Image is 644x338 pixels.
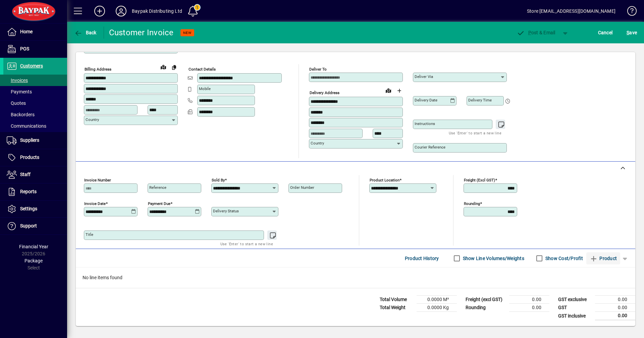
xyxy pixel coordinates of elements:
a: Suppliers [3,132,67,149]
td: 0.00 [595,296,635,304]
mat-label: Invoice date [84,201,106,206]
span: Quotes [7,100,26,106]
button: Product History [402,252,442,264]
button: Post & Email [513,27,559,39]
span: Reports [20,189,37,194]
a: Quotes [3,97,67,109]
mat-label: Deliver To [309,67,327,72]
a: POS [3,41,67,57]
mat-label: Product location [370,178,399,182]
mat-hint: Use 'Enter' to start a new line [220,240,273,248]
span: Back [74,30,97,35]
span: Products [20,155,39,160]
span: Payments [7,89,32,94]
td: GST inclusive [555,312,595,320]
mat-label: Deliver via [415,74,433,79]
mat-label: Country [86,117,99,122]
mat-label: Instructions [415,121,435,126]
mat-label: Invoice number [84,178,111,182]
a: Communications [3,120,67,132]
a: Home [3,24,67,40]
mat-label: Title [86,232,93,237]
span: Invoices [7,78,28,83]
span: Communications [7,123,46,129]
span: Financial Year [19,244,48,249]
button: Cancel [596,27,614,39]
span: Package [24,258,43,263]
mat-label: Delivery status [213,209,239,213]
mat-label: Sold by [212,178,225,182]
button: Profile [110,5,132,17]
a: Payments [3,86,67,97]
button: Save [625,27,639,39]
mat-hint: Use 'Enter' to start a new line [449,129,501,137]
a: View on map [383,85,394,96]
span: Backorders [7,112,35,117]
a: Support [3,218,67,235]
td: 0.0000 M³ [417,296,457,304]
button: Back [72,27,98,39]
mat-label: Delivery date [415,98,437,102]
label: Show Cost/Profit [544,255,583,262]
span: Settings [20,206,37,211]
td: GST exclusive [555,296,595,304]
td: Freight (excl GST) [462,296,509,304]
span: Home [20,29,33,34]
mat-label: Rounding [464,201,480,206]
mat-label: Mobile [199,86,211,91]
span: Support [20,223,37,228]
a: Products [3,149,67,166]
td: Rounding [462,304,509,312]
mat-label: Order number [290,185,314,190]
span: ost & Email [517,30,555,35]
mat-label: Delivery time [468,98,492,102]
a: View on map [158,61,169,72]
span: P [528,30,531,35]
td: 0.00 [509,296,549,304]
a: Staff [3,166,67,183]
div: Baypak Distributing Ltd [132,6,182,16]
button: Copy to Delivery address [169,62,179,73]
div: No line items found [76,267,635,288]
span: Cancel [598,27,613,38]
a: Reports [3,183,67,200]
span: S [627,30,629,35]
span: NEW [183,31,192,35]
mat-label: Reference [149,185,166,190]
div: Customer Invoice [109,27,174,38]
span: ave [627,27,637,38]
span: POS [20,46,29,51]
div: Store [EMAIL_ADDRESS][DOMAIN_NAME] [527,6,615,16]
button: Product [586,252,620,264]
td: Total Volume [376,296,417,304]
td: 0.00 [595,304,635,312]
td: 0.0000 Kg [417,304,457,312]
td: GST [555,304,595,312]
td: 0.00 [595,312,635,320]
mat-label: Country [311,141,324,145]
a: Invoices [3,75,67,86]
td: Total Weight [376,304,417,312]
span: Staff [20,172,31,177]
span: Suppliers [20,137,39,143]
mat-label: Courier Reference [415,145,445,150]
a: Knowledge Base [622,1,636,23]
span: Product [590,253,617,264]
mat-label: Freight (excl GST) [464,178,495,182]
button: Add [89,5,110,17]
span: Product History [405,253,439,264]
a: Settings [3,201,67,217]
label: Show Line Volumes/Weights [462,255,524,262]
app-page-header-button: Back [67,27,104,39]
td: 0.00 [509,304,549,312]
a: Backorders [3,109,67,120]
button: Choose address [394,85,405,96]
span: Customers [20,63,43,69]
mat-label: Payment due [148,201,170,206]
